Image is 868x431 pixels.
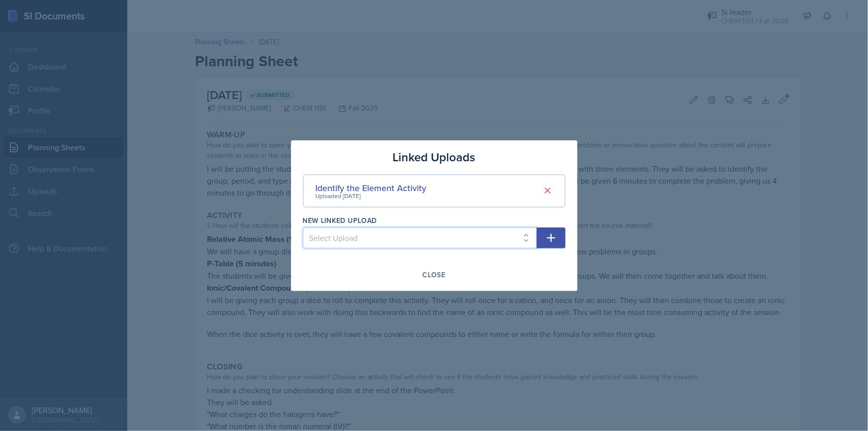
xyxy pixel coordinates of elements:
div: Close [423,271,446,279]
button: Close [416,266,452,283]
h3: Linked Uploads [393,148,476,166]
div: Identify the Element Activity [316,181,427,195]
label: New Linked Upload [303,215,377,225]
div: Uploaded [DATE] [316,192,427,201]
